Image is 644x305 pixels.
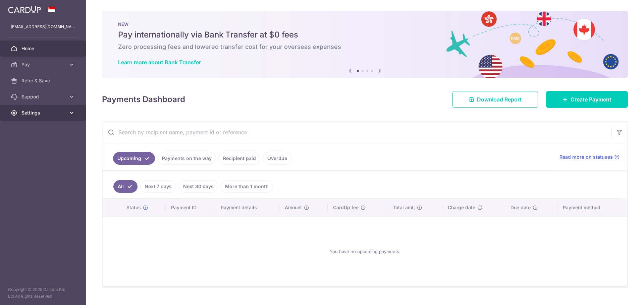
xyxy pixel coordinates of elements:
span: CardUp fee [333,204,359,211]
h5: Pay internationally via Bank Transfer at $0 fees [118,29,612,40]
th: Payment method [557,199,627,216]
span: Create Payment [571,95,611,103]
div: You have no upcoming payments. [111,222,619,281]
a: Recipient paid [219,152,260,165]
a: Read more on statuses [559,154,620,160]
a: All [113,180,138,193]
span: Amount [285,204,302,211]
a: Create Payment [546,91,628,108]
a: Payments on the way [158,152,216,165]
span: Pay [21,61,66,68]
p: NEW [118,21,612,27]
span: Settings [21,109,66,116]
a: Overdue [263,152,291,165]
a: Learn more about Bank Transfer [118,59,201,66]
input: Search by recipient name, payment id or reference [102,122,611,143]
a: More than 1 month [221,180,273,193]
span: Download Report [477,95,522,103]
span: Support [21,93,66,100]
span: Refer & Save [21,77,66,84]
img: CardUp [8,5,41,13]
p: [EMAIL_ADDRESS][DOMAIN_NAME] [11,23,75,30]
span: Status [126,204,141,211]
span: Total amt. [393,204,415,211]
img: Bank transfer banner [102,11,628,78]
a: Next 7 days [140,180,176,193]
a: Next 30 days [179,180,218,193]
span: Charge date [448,204,475,211]
h6: Zero processing fees and lowered transfer cost for your overseas expenses [118,43,612,51]
a: Download Report [452,91,538,108]
th: Payment ID [166,199,215,216]
span: Due date [511,204,531,211]
th: Payment details [215,199,280,216]
span: Home [21,45,66,52]
h4: Payments Dashboard [102,93,185,105]
a: Upcoming [113,152,155,165]
span: Read more on statuses [559,154,613,160]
